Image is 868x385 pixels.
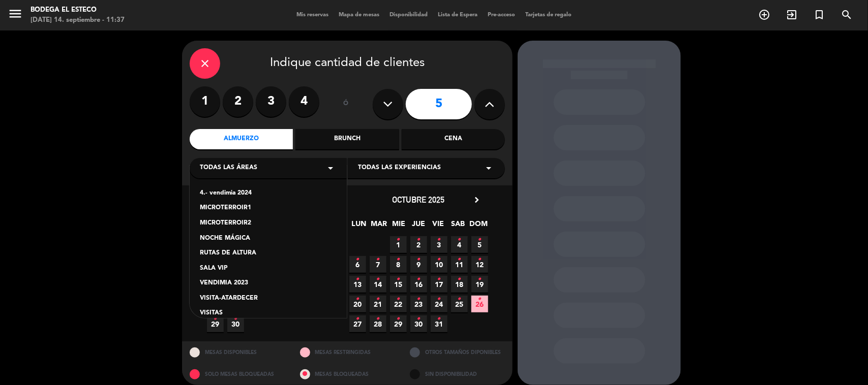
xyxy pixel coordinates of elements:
i: close [199,57,211,70]
span: Mapa de mesas [334,12,384,18]
div: Cena [402,129,505,149]
i: • [356,291,360,307]
span: 24 [431,296,447,312]
i: • [417,232,421,248]
label: 3 [256,86,286,117]
span: 12 [471,256,488,273]
span: 30 [227,315,244,332]
div: MICROTERROIR2 [200,218,337,229]
i: • [376,251,380,268]
span: 9 [410,256,427,273]
i: • [397,311,400,327]
i: • [458,291,461,307]
i: • [376,311,380,327]
span: 17 [431,276,447,293]
span: 19 [471,276,488,293]
span: 10 [431,256,447,273]
div: [DATE] 14. septiembre - 11:37 [31,15,125,25]
span: 6 [349,256,366,273]
span: 29 [207,315,224,332]
i: • [356,311,360,327]
span: 20 [349,296,366,312]
div: Bodega El Esteco [31,5,125,15]
div: MICROTERROIR1 [200,203,337,213]
span: LUN [351,218,368,235]
i: • [417,251,421,268]
i: • [417,311,421,327]
div: SIN DISPONIBILIDAD [402,363,513,385]
i: • [356,251,360,268]
span: DOM [470,218,487,235]
i: • [478,291,482,307]
span: Mis reservas [291,12,334,18]
i: • [458,271,461,287]
i: • [356,271,360,287]
label: 2 [223,86,253,117]
span: 31 [431,315,447,332]
div: MESAS RESTRINGIDAS [292,341,403,363]
i: arrow_drop_down [483,162,495,174]
i: • [376,291,380,307]
span: octubre 2025 [393,195,445,205]
i: • [397,291,400,307]
i: add_circle_outline [758,9,770,21]
label: 1 [190,86,220,117]
i: • [397,232,400,248]
div: Indique cantidad de clientes [190,48,505,79]
span: 18 [451,276,468,293]
div: VISITA-ATARDECER [200,294,337,304]
i: • [417,291,421,307]
div: ó [330,86,363,122]
i: search [841,9,853,21]
i: • [376,271,380,287]
span: Pre-acceso [483,12,520,18]
span: 7 [370,256,386,273]
span: Lista de Espera [433,12,483,18]
i: • [437,271,441,287]
i: • [458,232,461,248]
i: • [478,232,482,248]
i: exit_to_app [786,9,798,21]
div: SOLO MESAS BLOQUEADAS [182,363,292,385]
span: 16 [410,276,427,293]
span: VIE [430,218,447,235]
div: VENDIMIA 2023 [200,278,337,288]
div: OTROS TAMAÑOS DIPONIBLES [402,341,513,363]
div: Brunch [295,129,399,149]
i: • [437,251,441,268]
span: 4 [451,236,468,253]
i: turned_in_not [813,9,825,21]
div: MESAS BLOQUEADAS [292,363,403,385]
i: • [458,251,461,268]
div: NOCHE MÁGICA [200,234,337,244]
span: 5 [471,236,488,253]
span: 3 [431,236,447,253]
i: • [397,251,400,268]
label: 4 [289,86,319,117]
span: JUE [410,218,427,235]
i: • [397,271,400,287]
span: SAB [450,218,467,235]
i: • [234,311,237,327]
span: 21 [370,296,386,312]
span: MIE [391,218,407,235]
span: 1 [390,236,407,253]
span: MAR [371,218,387,235]
span: 30 [410,315,427,332]
span: 27 [349,315,366,332]
i: • [437,232,441,248]
span: Tarjetas de regalo [520,12,577,18]
div: RUTAS DE ALTURA [200,248,337,259]
span: 22 [390,296,407,312]
i: • [214,311,217,327]
div: 4.- vendimia 2024 [200,188,337,199]
span: 28 [370,315,386,332]
i: • [478,271,482,287]
i: • [478,251,482,268]
div: SALA VIP [200,264,337,274]
span: Todas las experiencias [358,163,441,173]
i: • [417,271,421,287]
i: arrow_drop_down [324,162,337,174]
span: 13 [349,276,366,293]
i: menu [8,6,23,21]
